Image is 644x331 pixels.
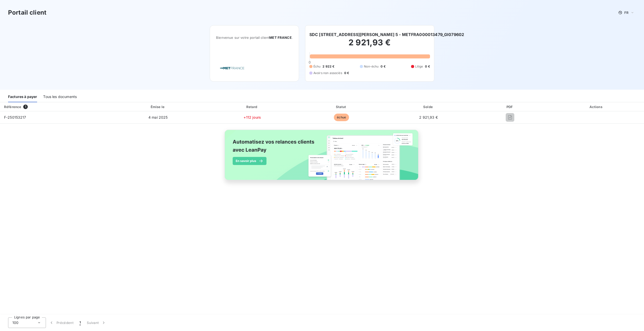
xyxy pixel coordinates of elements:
div: Solde [387,104,470,109]
button: 1 [76,317,84,328]
span: 0 € [425,64,430,69]
span: 0 € [381,64,385,69]
div: Factures à payer [8,92,37,102]
span: 1 [79,320,81,325]
span: 2 922 € [323,64,334,69]
div: Statut [299,104,385,109]
span: 1 [23,105,28,109]
span: 0 € [344,71,349,75]
span: +112 jours [244,115,261,119]
span: Avoirs non associés [313,71,342,75]
span: Échu [313,64,321,69]
div: Référence [4,105,21,109]
h6: SDC [STREET_ADDRESS][PERSON_NAME] 5 - METFRA000013479_GI079602 [309,31,464,38]
div: Tous les documents [43,92,77,102]
div: Émise le [110,104,206,109]
img: Company logo [216,61,248,75]
div: PDF [472,104,548,109]
span: Bienvenue sur votre portail client . [216,36,293,40]
span: MET FRANCE [269,36,292,40]
button: Précédent [46,317,76,328]
span: 4 mai 2025 [148,115,168,119]
span: Non-échu [364,64,379,69]
div: Actions [550,104,643,109]
span: 0 [309,60,311,64]
span: 2 921,93 € [419,115,438,119]
span: 100 [12,320,18,325]
div: Retard [208,104,297,109]
h2: 2 921,93 € [309,38,430,53]
h3: Portail client [8,8,46,17]
span: FR [624,11,628,15]
span: Litige [415,64,423,69]
span: F-250153217 [4,115,26,119]
button: Suivant [84,317,109,328]
span: échue [334,114,349,121]
img: banner [220,127,424,189]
